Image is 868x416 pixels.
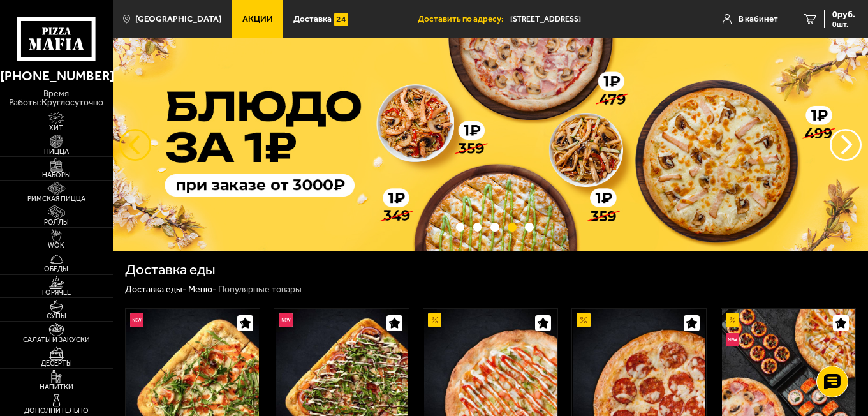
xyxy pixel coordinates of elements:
button: точки переключения [473,223,482,232]
a: Меню- [188,284,216,295]
div: Популярные товары [218,284,302,295]
h1: Доставка еды [125,263,216,278]
span: 0 руб. [832,10,855,19]
img: Новинка [279,313,293,327]
img: 15daf4d41897b9f0e9f617042186c801.svg [334,13,348,26]
span: 0 шт. [832,20,855,28]
img: Акционный [577,313,590,327]
img: Акционный [428,313,441,327]
button: следующий [119,129,151,161]
button: предыдущий [830,129,862,161]
span: [GEOGRAPHIC_DATA] [135,15,221,24]
button: точки переключения [508,223,517,232]
img: Новинка [726,333,739,346]
button: точки переключения [490,223,499,232]
span: В кабинет [739,15,778,24]
span: Доставка [293,15,332,24]
a: Доставка еды- [125,284,186,295]
span: Доставить по адресу: [418,15,510,24]
span: Акции [242,15,273,24]
img: Акционный [726,313,739,327]
button: точки переключения [525,223,534,232]
button: точки переключения [456,223,465,232]
img: Новинка [130,313,143,327]
input: Ваш адрес доставки [510,8,684,31]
